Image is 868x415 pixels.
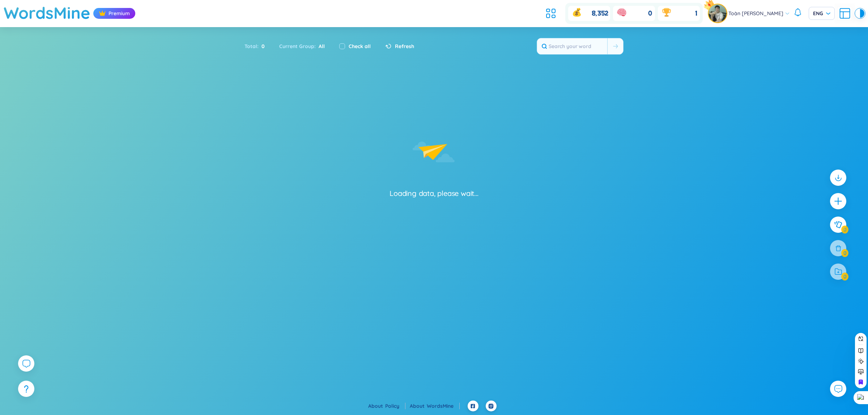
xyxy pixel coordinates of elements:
div: Current Group : [272,39,332,54]
img: avatar [709,4,727,22]
span: Toàn [PERSON_NAME] [728,9,783,17]
span: 1 [695,9,697,18]
a: Policy [385,403,405,409]
span: 0 [648,9,652,18]
span: plus [834,197,843,206]
div: About [410,402,460,410]
input: Search your word [537,38,607,54]
span: All [316,43,325,50]
span: ENG [813,10,830,17]
label: Check all [349,42,371,50]
div: About [368,402,405,410]
a: WordsMine [427,403,460,409]
div: Premium [93,8,135,19]
div: Total : [244,39,272,54]
img: crown icon [99,10,106,17]
a: avatarpro [709,4,728,22]
div: Loading data, please wait... [390,188,478,198]
span: Refresh [395,42,414,50]
span: 8,352 [592,9,608,18]
span: 0 [259,42,265,50]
